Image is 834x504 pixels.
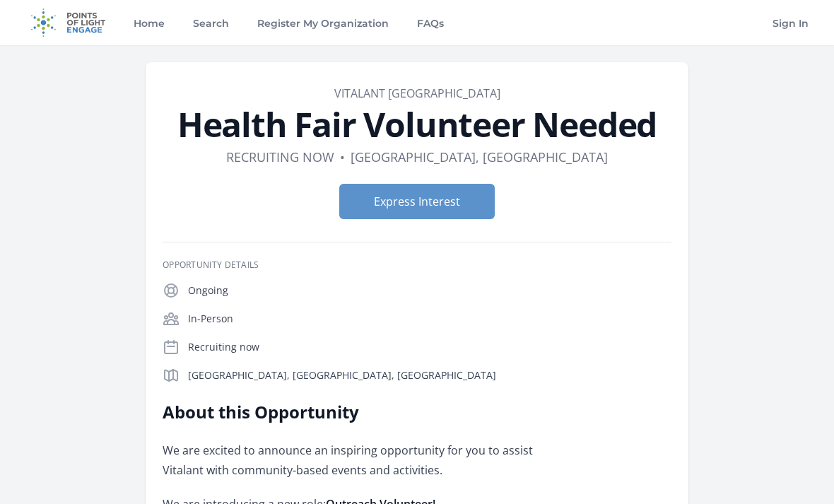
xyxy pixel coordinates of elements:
[334,86,500,101] a: VITALANT [GEOGRAPHIC_DATA]
[339,184,495,219] button: Express Interest
[163,401,576,423] h2: About this Opportunity
[163,440,576,480] p: We are excited to announce an inspiring opportunity for you to assist Vitalant with community-bas...
[163,259,671,271] h3: Opportunity Details
[188,340,671,354] p: Recruiting now
[351,147,608,167] dd: [GEOGRAPHIC_DATA], [GEOGRAPHIC_DATA]
[188,312,671,326] p: In-Person
[340,147,345,167] div: •
[188,283,671,298] p: Ongoing
[226,147,334,167] dd: Recruiting now
[163,107,671,141] h1: Health Fair Volunteer Needed
[188,368,671,382] p: [GEOGRAPHIC_DATA], [GEOGRAPHIC_DATA], [GEOGRAPHIC_DATA]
